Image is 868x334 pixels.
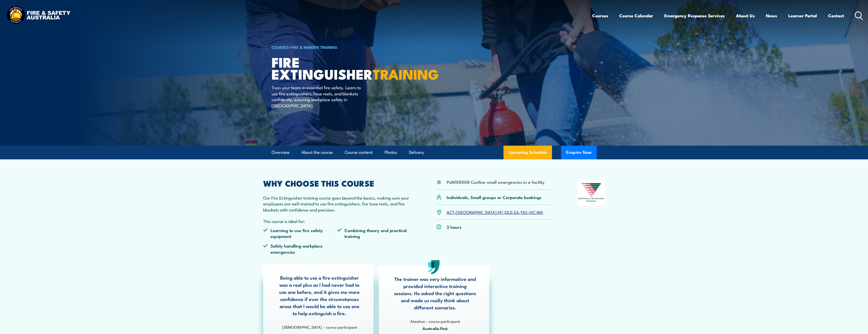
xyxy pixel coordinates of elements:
a: VIC [529,209,535,215]
a: NT [498,209,503,215]
li: Learning to use fire safety equipment [263,227,337,239]
p: , , , , , , , [447,209,543,215]
a: About Us [736,9,755,22]
a: Course Calendar [619,9,653,22]
li: Safely handling workplace emergencies [263,243,337,255]
a: [GEOGRAPHIC_DATA] [456,209,497,215]
a: Fire & Warden Training [291,44,337,50]
button: Enquire Now [561,146,597,159]
h2: WHY CHOOSE THIS COURSE [263,179,412,187]
a: QLD [504,209,512,215]
p: Being able to use a fire extinguisher was a real plus as I had never had to use one before, and i... [278,274,361,317]
a: Overview [272,146,290,159]
a: Delivery [409,146,424,159]
p: Train your team in essential fire safety. Learn to use fire extinguishers, hose reels, and blanke... [272,84,364,108]
a: SA [514,209,519,215]
a: Emergency Response Services [664,9,725,22]
a: Course content [345,146,373,159]
a: News [766,9,777,22]
strong: Ataahua - course participant [410,318,460,324]
p: Our Fire Extinguisher training course goes beyond the basics, making sure your employees are well... [263,195,412,212]
p: The trainer was very informative and provided interactive training sessions. He asked the right q... [394,275,477,311]
a: Contact [828,9,844,22]
a: Learner Portal [788,9,817,22]
a: Photos [385,146,397,159]
strong: [DEMOGRAPHIC_DATA] - course participant [282,324,357,330]
h1: Fire Extinguisher [272,56,397,80]
a: Upcoming Schedule [503,146,552,159]
span: Australia Post [394,325,477,331]
p: Individuals, Small groups or Corporate bookings [447,194,542,200]
h6: > [272,44,397,50]
a: ACT [447,209,454,215]
a: Courses [592,9,608,22]
strong: TRAINING [373,63,439,84]
a: COURSES [272,44,289,50]
li: Combining theory and practical training [337,227,411,239]
p: This course is ideal for: [263,218,412,224]
img: Nationally Recognised Training logo. [578,179,605,205]
p: 3 hours [447,224,462,230]
a: TAS [520,209,528,215]
li: PUAFER008 Confine small emergencies in a facility [447,179,545,185]
a: About the course [302,146,333,159]
a: WA [537,209,543,215]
